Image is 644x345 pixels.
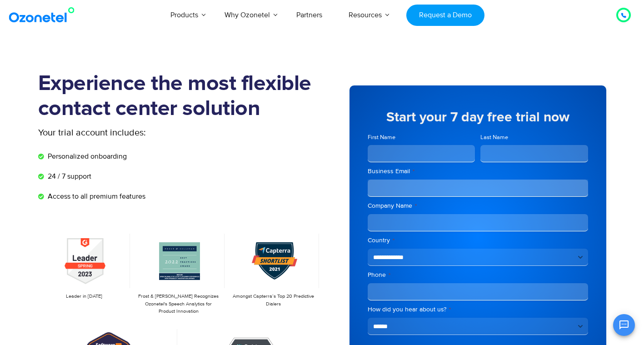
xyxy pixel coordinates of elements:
label: Business Email [368,167,588,176]
label: Country [368,236,588,245]
span: Access to all premium features [45,191,145,202]
p: Amongst Capterra’s Top 20 Predictive Dialers [232,293,315,308]
h1: Experience the most flexible contact center solution [38,71,322,121]
span: Personalized onboarding [45,151,127,162]
label: First Name [368,133,475,142]
p: Your trial account includes: [38,126,254,140]
label: Last Name [480,133,588,142]
label: How did you hear about us? [368,305,588,314]
label: Company Name [368,201,588,210]
h5: Start your 7 day free trial now [368,110,588,124]
p: Frost & [PERSON_NAME] Recognizes Ozonetel's Speech Analytics for Product Innovation [137,293,220,315]
button: Open chat [613,314,635,336]
span: 24 / 7 support [45,171,91,182]
label: Phone [368,270,588,280]
p: Leader in [DATE] [43,293,125,300]
a: Request a Demo [406,5,484,26]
